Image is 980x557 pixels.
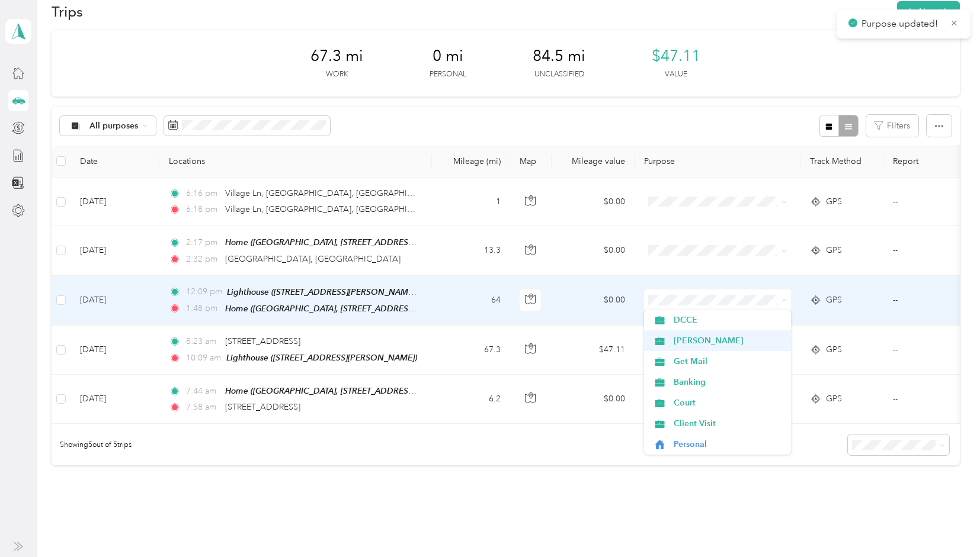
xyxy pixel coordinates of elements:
span: 2:32 pm [186,253,220,266]
span: 84.5 mi [533,47,585,66]
td: $0.00 [552,226,635,275]
span: Personal [674,438,783,450]
span: Home ([GEOGRAPHIC_DATA], [STREET_ADDRESS] , [GEOGRAPHIC_DATA], [GEOGRAPHIC_DATA]) [225,304,595,314]
td: 1 [432,178,510,226]
span: GPS [826,392,842,405]
span: Home ([GEOGRAPHIC_DATA], [STREET_ADDRESS] , [GEOGRAPHIC_DATA], [GEOGRAPHIC_DATA]) [225,237,595,247]
span: 10:09 am [186,352,221,365]
span: 2:17 pm [186,236,220,249]
button: Filters [866,115,918,137]
span: $47.11 [652,47,700,66]
p: Work [326,69,348,80]
button: New trip [897,1,960,22]
th: Locations [159,145,432,178]
td: [DATE] [71,178,159,226]
th: Map [510,145,552,178]
span: Lighthouse ([STREET_ADDRESS][PERSON_NAME]) [226,353,417,362]
span: [GEOGRAPHIC_DATA], [GEOGRAPHIC_DATA] [225,254,401,264]
span: 1:48 pm [186,302,220,315]
td: $0.00 [552,178,635,226]
span: [STREET_ADDRESS] [225,336,300,346]
td: $0.00 [552,276,635,326]
p: Purpose updated! [861,17,941,31]
p: Unclassified [534,69,584,80]
span: GPS [826,244,842,257]
span: 67.3 mi [310,47,363,66]
iframe: Everlance-gr Chat Button Frame [914,491,980,557]
span: 6:18 pm [186,203,220,216]
td: 6.2 [432,375,510,424]
td: 67.3 [432,326,510,375]
span: 7:58 am [186,401,220,414]
span: All purposes [89,122,139,130]
span: Lighthouse ([STREET_ADDRESS][PERSON_NAME]) [227,287,418,297]
th: Mileage value [552,145,635,178]
span: Banking [674,376,783,388]
td: 13.3 [432,226,510,275]
span: DCCE [674,314,783,326]
span: Court [674,397,783,409]
span: Village Ln, [GEOGRAPHIC_DATA], [GEOGRAPHIC_DATA] [225,204,441,214]
span: 8:23 am [186,335,220,348]
th: Purpose [635,145,800,178]
td: $47.11 [552,326,635,375]
p: Personal [430,69,466,80]
span: 6:16 pm [186,187,220,200]
th: Date [71,145,159,178]
span: Get Mail [674,355,783,368]
td: [DATE] [71,276,159,326]
td: [DATE] [71,375,159,424]
span: [STREET_ADDRESS] [225,402,300,412]
th: Mileage (mi) [432,145,510,178]
span: GPS [826,195,842,208]
span: GPS [826,343,842,356]
span: Home ([GEOGRAPHIC_DATA], [STREET_ADDRESS] , [GEOGRAPHIC_DATA], [GEOGRAPHIC_DATA]) [225,386,595,396]
span: 0 mi [433,47,463,66]
span: GPS [826,294,842,307]
td: [DATE] [71,226,159,275]
span: 12:09 pm [186,285,222,298]
span: [PERSON_NAME] [674,334,783,347]
span: 7:44 am [186,385,220,398]
h1: Trips [52,5,83,18]
span: Showing 5 out of 5 trips [52,440,132,450]
th: Track Method [800,145,883,178]
td: [DATE] [71,326,159,375]
td: 64 [432,276,510,326]
span: Client Visit [674,417,783,430]
p: Value [665,69,687,80]
span: Village Ln, [GEOGRAPHIC_DATA], [GEOGRAPHIC_DATA] [225,188,441,198]
td: $0.00 [552,375,635,424]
